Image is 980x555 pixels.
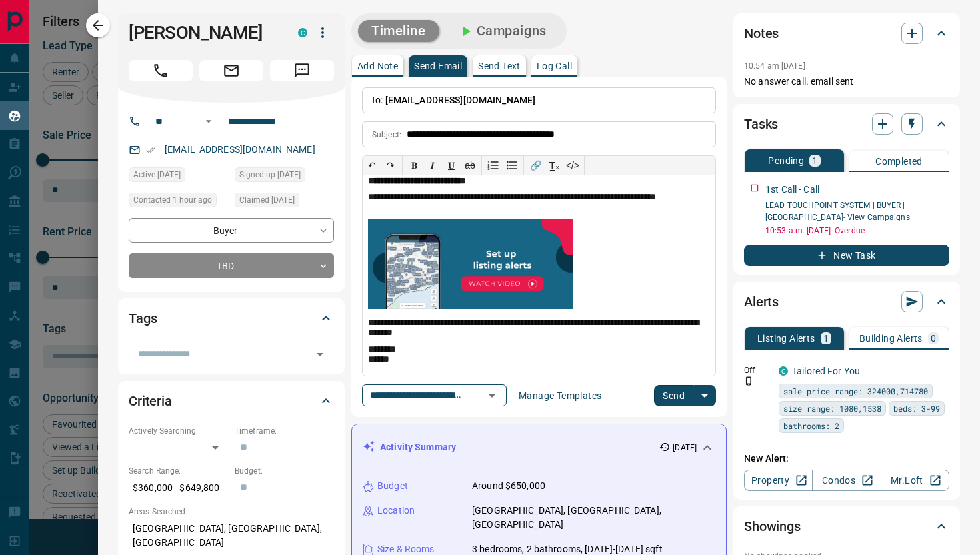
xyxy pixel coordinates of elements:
div: split button [654,385,716,406]
img: listing_alerts-3.png [368,219,573,310]
button: </> [563,156,582,175]
svg: Push Notification Only [744,376,753,386]
a: Mr.Loft [881,470,949,491]
button: 𝐔 [442,156,461,175]
p: [GEOGRAPHIC_DATA], [GEOGRAPHIC_DATA], [GEOGRAPHIC_DATA] [472,504,715,532]
p: Building Alerts [859,334,923,343]
button: Open [311,345,329,364]
p: Log Call [537,61,572,71]
h2: Notes [744,23,779,44]
p: Subject: [372,129,401,141]
h2: Tasks [744,113,778,135]
div: TBD [129,253,334,278]
div: Showings [744,510,949,542]
p: Areas Searched: [129,506,334,518]
div: Tags [129,302,334,334]
button: Timeline [358,20,439,42]
span: [EMAIL_ADDRESS][DOMAIN_NAME] [385,95,536,105]
span: Signed up [DATE] [239,168,301,181]
h2: Showings [744,516,801,537]
p: [GEOGRAPHIC_DATA], [GEOGRAPHIC_DATA], [GEOGRAPHIC_DATA] [129,518,334,554]
p: 10:54 am [DATE] [744,61,805,71]
a: Tailored For You [792,366,860,376]
div: Mon Oct 13 2025 [129,167,228,186]
span: Message [270,60,334,81]
button: Open [483,386,501,405]
svg: Email Verified [146,145,155,155]
p: Budget: [235,465,334,477]
span: Contacted 1 hour ago [133,193,212,207]
p: No answer call. email sent [744,75,949,89]
span: Email [199,60,263,81]
p: 0 [931,334,936,343]
button: 𝐁 [405,156,423,175]
span: sale price range: 324000,714780 [783,384,928,398]
p: Send Email [414,61,462,71]
p: Activity Summary [380,440,456,454]
p: To: [362,87,716,113]
button: ab [461,156,479,175]
button: Open [201,113,217,129]
p: Actively Searching: [129,425,228,437]
p: Search Range: [129,465,228,477]
a: Property [744,470,813,491]
span: 𝐔 [448,160,455,171]
span: Claimed [DATE] [239,193,295,207]
button: Manage Templates [511,385,609,406]
p: Budget [377,479,408,493]
div: Buyer [129,218,334,243]
div: Criteria [129,385,334,417]
span: beds: 3-99 [893,402,940,415]
a: [EMAIL_ADDRESS][DOMAIN_NAME] [165,144,315,155]
div: Mon Oct 13 2025 [235,167,334,186]
p: 1st Call - Call [765,183,819,197]
p: Around $650,000 [472,479,545,493]
p: New Alert: [744,452,949,466]
p: Off [744,364,771,376]
p: Pending [768,156,804,165]
span: Active [DATE] [133,168,181,181]
p: Location [377,504,415,518]
p: $360,000 - $649,800 [129,477,228,499]
button: 🔗 [526,156,545,175]
div: Activity Summary[DATE] [363,435,715,460]
p: Listing Alerts [757,334,815,343]
button: 𝑰 [423,156,442,175]
div: Tasks [744,108,949,140]
div: condos.ca [779,366,788,376]
p: 1 [812,156,817,165]
h2: Tags [129,308,157,329]
h2: Criteria [129,390,172,412]
button: Send [654,385,693,406]
span: Call [129,60,193,81]
h2: Alerts [744,291,779,312]
p: 10:53 a.m. [DATE] - Overdue [765,225,949,237]
button: Bullet list [503,156,521,175]
h1: [PERSON_NAME] [129,22,278,43]
div: condos.ca [298,28,307,37]
button: Numbered list [484,156,503,175]
button: Campaigns [445,20,560,42]
button: T̲ₓ [545,156,563,175]
p: 1 [823,334,829,343]
button: New Task [744,245,949,266]
p: Timeframe: [235,425,334,437]
div: Alerts [744,286,949,318]
p: [DATE] [673,442,697,454]
button: ↶ [363,156,381,175]
p: Add Note [357,61,398,71]
div: Wed Oct 15 2025 [129,193,228,211]
a: Condos [812,470,881,491]
a: LEAD TOUCHPOINT SYSTEM | BUYER | [GEOGRAPHIC_DATA]- View Campaigns [765,201,910,222]
p: Send Text [478,61,521,71]
s: ab [465,160,475,171]
button: ↷ [381,156,400,175]
div: Notes [744,17,949,49]
p: Completed [875,157,923,166]
span: size range: 1080,1538 [783,402,881,415]
span: bathrooms: 2 [783,419,839,432]
div: Mon Oct 13 2025 [235,193,334,211]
